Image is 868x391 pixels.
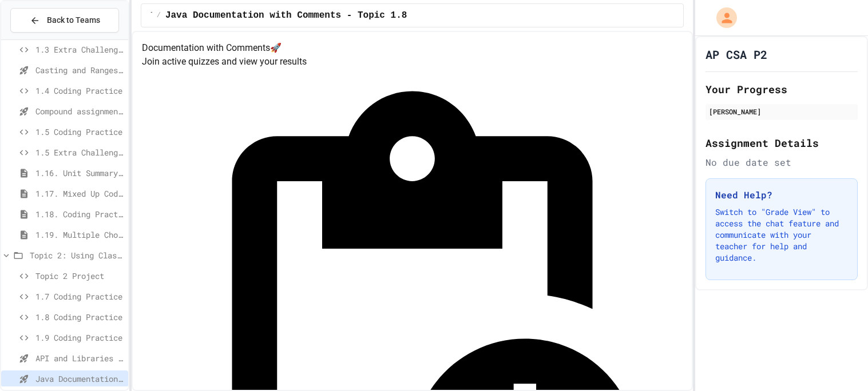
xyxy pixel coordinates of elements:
[35,167,124,179] span: 1.16. Unit Summary 1a (1.1-1.6)
[35,105,124,117] span: Compound assignment operators - Quiz
[706,135,858,151] h2: Assignment Details
[715,206,848,264] p: Switch to "Grade View" to access the chat feature and communicate with your teacher for help and ...
[35,352,124,364] span: API and Libraries - Topic 1.7
[706,155,858,169] div: No due date set
[35,146,124,158] span: 1.5 Extra Challenge Problem
[35,270,124,282] span: Topic 2 Project
[35,229,124,241] span: 1.19. Multiple Choice Exercises for Unit 1a (1.1-1.6)
[704,5,740,31] div: My Account
[706,46,767,62] h1: AP CSA P2
[47,14,100,26] span: Back to Teams
[10,8,119,33] button: Back to Teams
[715,188,848,202] h3: Need Help?
[35,43,124,55] span: 1.3 Extra Challenge Problem
[35,373,124,385] span: Java Documentation with Comments - Topic 1.8
[35,208,124,220] span: 1.18. Coding Practice 1a (1.1-1.6)
[706,81,858,97] h2: Your Progress
[35,290,124,302] span: 1.7 Coding Practice
[142,41,683,55] h4: Documentation with Comments 🚀
[165,9,407,22] span: Java Documentation with Comments - Topic 1.8
[35,126,124,138] span: 1.5 Coding Practice
[157,11,161,20] span: /
[150,11,152,20] span: Topic 2: Using Classes
[142,55,683,69] p: Join active quizzes and view your results
[30,249,124,261] span: Topic 2: Using Classes
[35,85,124,97] span: 1.4 Coding Practice
[35,311,124,323] span: 1.8 Coding Practice
[709,106,854,117] div: [PERSON_NAME]
[35,332,124,344] span: 1.9 Coding Practice
[35,64,124,76] span: Casting and Ranges of variables - Quiz
[35,187,124,200] span: 1.17. Mixed Up Code Practice 1.1-1.6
